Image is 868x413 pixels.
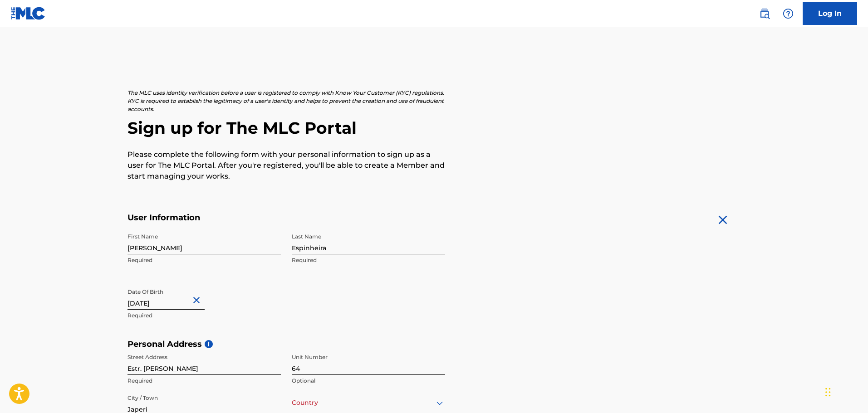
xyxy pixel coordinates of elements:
[128,339,741,350] h5: Personal Address
[128,213,445,223] h5: User Information
[755,5,774,23] a: Public Search
[128,377,281,385] p: Required
[759,8,770,19] img: search
[783,8,794,19] img: help
[128,118,741,138] h2: Sign up for The MLC Portal
[292,377,445,385] p: Optional
[128,149,445,182] p: Please complete the following form with your personal information to sign up as a user for The ML...
[11,7,46,20] img: MLC Logo
[779,5,797,23] div: Help
[128,256,281,264] p: Required
[823,369,868,413] div: Widget de chat
[803,2,857,25] a: Log In
[716,213,730,227] img: close
[823,369,868,413] iframe: Chat Widget
[205,340,213,348] span: i
[191,287,205,314] button: Close
[128,311,281,320] p: Required
[128,89,445,113] p: The MLC uses identity verification before a user is registered to comply with Know Your Customer ...
[292,256,445,264] p: Required
[825,379,831,406] div: Arrastar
